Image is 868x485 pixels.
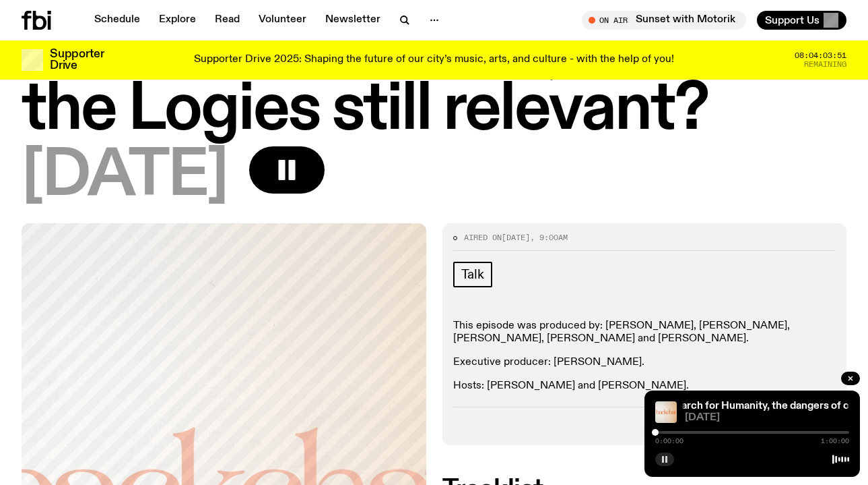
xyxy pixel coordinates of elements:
[194,54,674,66] p: Supporter Drive 2025: Shaping the future of our city’s music, arts, and culture - with the help o...
[821,438,849,445] span: 1:00:00
[151,11,204,30] a: Explore
[757,11,846,30] button: Support Us
[464,232,502,243] span: Aired on
[207,11,248,30] a: Read
[251,11,314,30] a: Volunteer
[795,52,846,59] span: 08:04:03:51
[530,232,568,243] span: , 9:00am
[453,320,836,345] p: This episode was produced by: [PERSON_NAME], [PERSON_NAME], [PERSON_NAME], [PERSON_NAME] and [PER...
[453,356,836,369] p: Executive producer: [PERSON_NAME].
[655,438,683,445] span: 0:00:00
[582,11,746,30] button: On AirSunset with Motorik
[461,267,484,282] span: Talk
[502,232,530,243] span: [DATE]
[50,49,104,72] h3: Supporter Drive
[317,11,389,30] a: Newsletter
[453,262,492,287] a: Talk
[22,146,228,207] span: [DATE]
[685,413,849,423] span: [DATE]
[453,380,836,393] p: Hosts: [PERSON_NAME] and [PERSON_NAME].
[804,61,846,68] span: Remaining
[86,11,148,30] a: Schedule
[765,14,820,26] span: Support Us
